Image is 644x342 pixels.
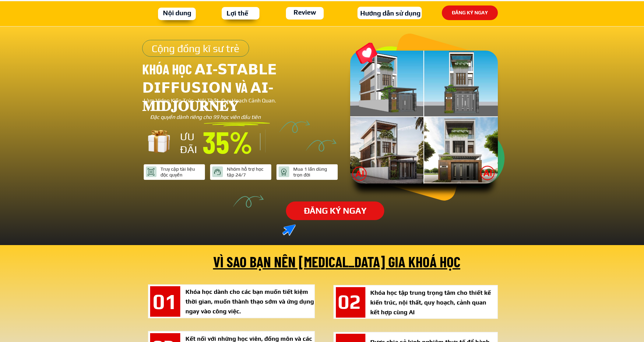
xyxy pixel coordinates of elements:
[284,201,386,220] p: ĐĂNG KÝ NGAY
[202,126,255,157] h3: 35%
[441,5,499,20] p: ĐĂNG KÝ NGAY
[152,42,239,54] span: Cộng đồng kĩ sư trẻ
[357,8,424,19] h3: Hướng dẫn sử dụng
[293,166,336,178] div: Mua 1 lần dùng trọn đời
[153,284,180,319] h1: 01
[144,96,287,105] div: Làm Video Kiến Trúc - Nội Thất, Quy Hoạch Cảnh Quan.
[227,166,269,178] div: Nhóm hỗ trợ học tập 24/7
[142,60,350,114] h3: KHÓA HỌC 𝗔𝗜-𝗦𝗧𝗔𝗕𝗟𝗘 𝗗𝗜𝗙𝗙𝗨𝗦𝗜𝗢𝗡 và 𝗔𝗜-𝐌𝐈𝐃𝐉𝐎𝐔𝐑𝐍𝐄𝐘
[224,8,250,19] h3: Lợi thế
[150,113,272,122] div: Đặc quyền dành riêng cho 99 học viên đầu tiên
[185,287,315,316] div: Khóa học dành cho các bạn muốn tiết kiệm thời gian, muốn thành thạo sớm và ứng dụng ngay vào công...
[291,7,319,18] h3: Review
[370,288,494,317] div: Khóa học tập trung trọng tâm cho thiết kế kiến trúc, nội thất, quy hoạch, cảnh quan kết hợp cùng AI
[180,130,201,156] h3: ƯU ĐÃI
[338,286,364,318] h1: 02
[160,166,203,178] div: Truy cập tài liệu độc quyền
[160,250,514,273] h3: vì sao bạn nên [MEDICAL_DATA] gia khoá học
[162,8,192,18] h3: Nội dung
